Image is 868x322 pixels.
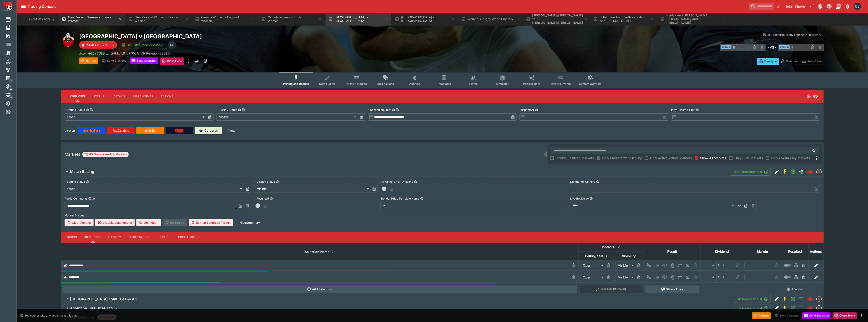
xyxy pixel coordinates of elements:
button: open drawer [19,2,28,10]
button: Void [669,262,676,269]
span: Teams [469,82,478,86]
h5: Markets [65,152,81,157]
p: All Winners Full-Dividend [381,180,413,184]
svg: Open [790,296,796,302]
button: SGM Enabled [781,304,789,312]
button: Add Selection [63,286,577,293]
button: Resulting [81,232,104,243]
button: Edit Detail [773,168,781,176]
p: Play Resume Time [671,108,695,112]
img: sportingsolutions [817,296,822,301]
button: Actions [157,91,177,102]
p: Starts in 02:43:07 [87,43,114,47]
button: Lose [661,274,668,281]
p: Scheduled Start [368,108,391,112]
th: Margin [743,243,782,260]
button: Close Event [833,312,857,319]
button: 18799Transaction(s) [730,168,771,176]
button: Edit Detail [773,295,781,303]
svg: More [814,156,819,161]
span: Betting Status [580,253,612,259]
div: / [718,275,719,280]
button: Betting StatusCopy To Clipboard [86,108,89,112]
div: Nexus Entities [5,50,18,56]
div: Sports Pricing [5,84,18,89]
p: Copy To Clipboard [79,51,139,56]
a: d526457c-8c4f-40f7-b5d3-0f2186eb20e0 [805,304,815,313]
button: Argentina Total Tries @ 2.5 [61,304,735,313]
span: Show All Markets [700,156,726,160]
button: Not Set [645,262,653,269]
span: System Controls [579,82,602,86]
svg: Visible [813,94,818,99]
button: Resulted? [270,197,273,200]
p: Betting Status [65,180,85,184]
div: 9bc3f603-b48a-4425-96fa-a183e0ae72af [807,296,813,302]
button: Close Event [160,57,185,65]
th: Controls [579,243,644,252]
button: All Winners Full-Dividend [414,180,417,183]
span: Detail Editor [319,82,335,86]
p: Display Status [216,108,237,112]
button: New Zealand Women v France Women [126,13,191,26]
button: [GEOGRAPHIC_DATA] Total Tries @ 4.5 [61,294,734,304]
th: Result [644,243,701,260]
img: Betcha [83,129,100,132]
button: Links [154,232,175,243]
p: Overtype [764,59,777,64]
button: Toggle light/dark mode [825,2,833,10]
div: Trading Console [28,4,747,9]
button: Simulator Prices Available [119,41,166,49]
span: Include Resulted Markets [556,156,594,160]
div: Visible [254,185,370,192]
button: Un-Result [136,219,161,226]
span: Only Live/In-Play Markets [771,156,810,160]
button: Overview [66,91,89,102]
button: Refresh [79,57,98,64]
img: rugby_union.png [61,33,76,47]
span: Popular Bets [523,82,540,86]
div: 43 Groups 142 Markets [84,152,127,157]
p: Display Status [254,180,275,184]
span: Team A [721,45,732,49]
p: You cannot take any action(s) at this time. [25,314,78,318]
button: Abandon [783,286,807,293]
button: Overtype [757,58,779,65]
p: Suspend At [519,108,534,112]
div: System Settings [5,101,18,106]
div: Open [580,262,605,269]
button: Auto-Save [800,58,824,65]
button: Edit Detail [773,304,781,312]
button: Straight [797,168,805,176]
button: Schauffele And Cantlay v Rahm And [PERSON_NAME] [591,13,657,26]
button: [GEOGRAPHIC_DATA] v [GEOGRAPHIC_DATA] [392,13,458,26]
button: HideSummary [237,219,263,226]
button: Connected to PK [816,2,824,10]
p: You cannot take any action(s) at this time. [767,33,821,37]
div: Event Calendar [5,16,18,22]
button: Open [809,147,817,155]
button: Number of Winners [596,180,599,183]
span: Related Events [551,82,571,86]
button: Win [653,262,660,269]
div: Open [580,274,605,281]
button: Details [109,91,130,102]
button: 62Transaction(s) [735,304,771,312]
button: [GEOGRAPHIC_DATA] v [GEOGRAPHIC_DATA] [326,13,391,26]
button: Event Calendar [26,13,58,26]
button: Open [789,168,797,176]
button: Send Snapshot [802,312,831,319]
img: Neds [145,129,155,132]
div: New Event [5,25,18,30]
p: Number of Winners [570,180,595,184]
a: f68689f3-eb5b-4782-9c01-8beda742238b [805,167,815,176]
button: Henley And [PERSON_NAME] v [PERSON_NAME] And [PERSON_NAME] [657,13,723,26]
p: Betting Status [65,108,85,112]
div: sportingsolutions [816,305,822,311]
img: logo-cerberus--red.svg [807,169,813,175]
button: Open [789,304,797,312]
div: Event type filters [279,72,605,88]
img: PriceKinetics Logo [1,1,12,12]
button: Clear Results [65,219,94,226]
